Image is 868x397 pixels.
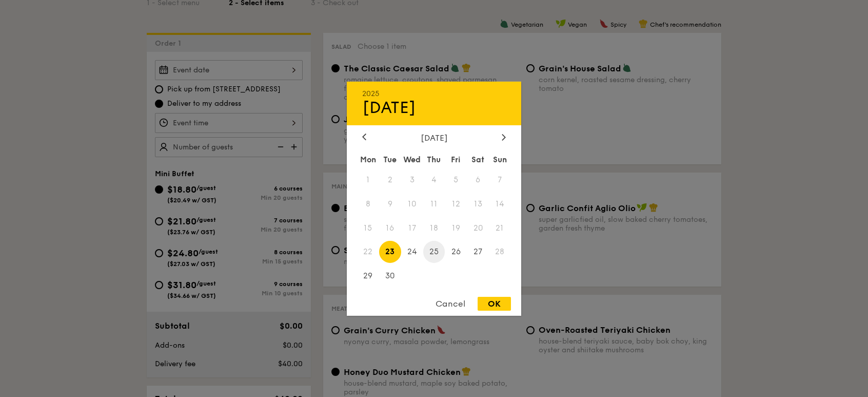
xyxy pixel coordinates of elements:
span: 19 [445,217,467,239]
span: 26 [445,241,467,263]
div: [DATE] [362,133,506,142]
span: 22 [357,241,379,263]
span: 30 [379,265,401,287]
span: 17 [401,217,423,239]
span: 20 [467,217,489,239]
span: 1 [357,168,379,191]
span: 28 [489,241,511,263]
div: Tue [379,150,401,168]
span: 14 [489,193,511,215]
span: 5 [445,168,467,191]
span: 23 [379,241,401,263]
span: 11 [423,193,445,215]
span: 13 [467,193,489,215]
div: Cancel [425,297,476,311]
span: 15 [357,217,379,239]
span: 6 [467,168,489,191]
div: [DATE] [362,98,506,117]
span: 21 [489,217,511,239]
span: 18 [423,217,445,239]
span: 9 [379,193,401,215]
span: 3 [401,168,423,191]
div: OK [478,297,511,311]
span: 12 [445,193,467,215]
span: 7 [489,168,511,191]
div: Mon [357,150,379,168]
span: 27 [467,241,489,263]
div: Fri [445,150,467,168]
div: Sun [489,150,511,168]
div: Wed [401,150,423,168]
div: Sat [467,150,489,168]
span: 29 [357,265,379,287]
div: 2025 [362,89,506,98]
span: 2 [379,168,401,191]
span: 16 [379,217,401,239]
span: 24 [401,241,423,263]
span: 4 [423,168,445,191]
span: 8 [357,193,379,215]
div: Thu [423,150,445,168]
span: 25 [423,241,445,263]
span: 10 [401,193,423,215]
